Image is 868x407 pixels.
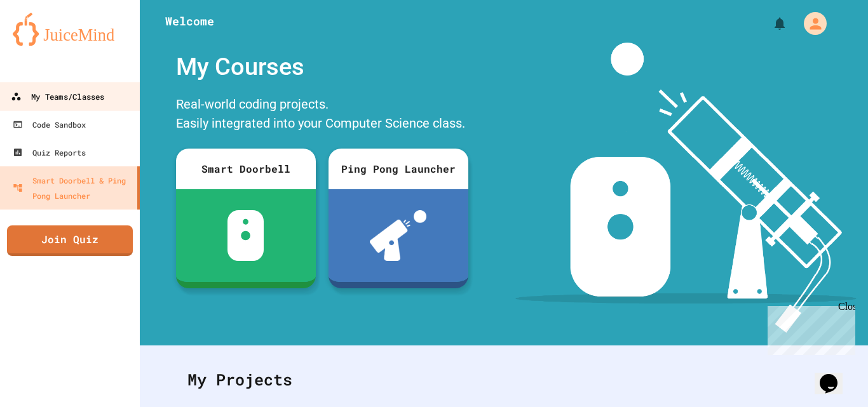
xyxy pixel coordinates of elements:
iframe: chat widget [815,356,855,394]
div: Code Sandbox [13,117,86,132]
div: My Courses [170,43,475,91]
img: ppl-with-ball.png [370,210,426,261]
div: My Notifications [749,13,790,34]
div: Smart Doorbell & Ping Pong Launcher [13,173,132,203]
div: Ping Pong Launcher [329,149,468,189]
div: My Projects [175,355,833,404]
div: My Account [790,9,830,38]
img: banner-image-my-projects.png [515,43,856,333]
div: Real-world coding projects. Easily integrated into your Computer Science class. [170,91,475,139]
img: logo-orange.svg [13,13,127,46]
a: Join Quiz [7,225,133,256]
img: sdb-white.svg [227,210,264,261]
iframe: chat widget [763,301,855,355]
div: Quiz Reports [13,145,86,160]
div: Smart Doorbell [176,149,316,189]
div: Chat with us now!Close [5,5,88,81]
div: My Teams/Classes [11,89,104,105]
